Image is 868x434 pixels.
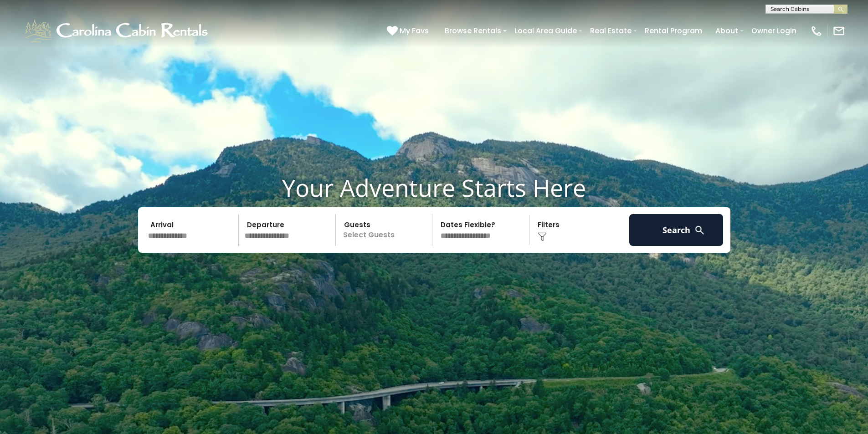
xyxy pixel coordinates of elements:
[339,214,432,246] p: Select Guests
[810,25,823,37] img: phone-regular-white.png
[387,25,431,37] a: My Favs
[694,225,705,236] img: search-regular-white.png
[538,232,547,241] img: filter--v1.png
[510,23,581,39] a: Local Area Guide
[711,23,743,39] a: About
[440,23,506,39] a: Browse Rentals
[400,25,429,36] span: My Favs
[747,23,801,39] a: Owner Login
[23,17,212,45] img: White-1-1-2.png
[7,174,861,202] h1: Your Adventure Starts Here
[640,23,707,39] a: Rental Program
[832,25,845,37] img: mail-regular-white.png
[629,214,724,246] button: Search
[586,23,636,39] a: Real Estate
